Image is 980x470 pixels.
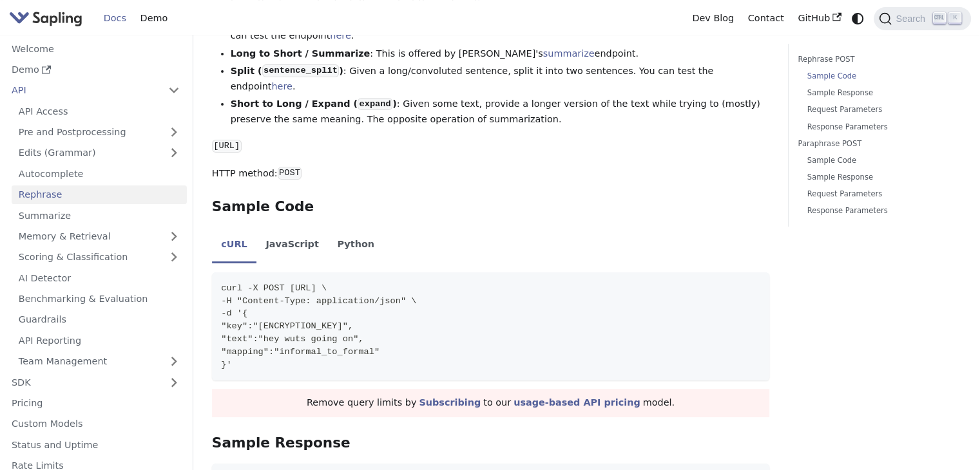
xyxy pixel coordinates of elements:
[5,39,187,58] a: Welcome
[849,9,867,28] button: Switch between dark and light mode (currently system mode)
[212,198,769,216] h3: Sample Code
[221,296,416,306] span: -H "Content-Type: application/json" \
[791,8,848,28] a: GitHub
[5,415,187,433] a: Custom Models
[231,66,343,76] strong: Split ( )
[12,185,187,204] a: Rephrase
[231,64,770,95] li: : Given a long/convoluted sentence, split it into two sentences. You can test the endpoint .
[543,48,595,59] a: summarize
[212,227,256,263] li: cURL
[256,227,328,263] li: JavaScript
[161,373,187,391] button: Expand sidebar category 'SDK'
[419,397,481,408] a: Subscribing
[278,167,302,180] code: POST
[798,53,957,66] a: Rephrase POST
[12,123,187,142] a: Pre and Postprocessing
[12,268,187,287] a: AI Detector
[807,171,952,183] a: Sample Response
[874,7,970,30] button: Search (Ctrl+K)
[12,331,187,350] a: API Reporting
[133,8,175,28] a: Demo
[12,206,187,225] a: Summarize
[807,70,952,82] a: Sample Code
[5,81,161,100] a: API
[807,104,952,116] a: Request Parameters
[12,290,187,308] a: Benchmarking & Evaluation
[5,373,161,391] a: SDK
[807,188,952,200] a: Request Parameters
[221,334,363,344] span: "text":"hey wuts going on",
[12,248,187,267] a: Scoring & Classification
[262,64,340,77] code: sentence_split
[892,14,933,24] span: Search
[807,155,952,167] a: Sample Code
[221,321,353,331] span: "key":"[ENCRYPTION_KEY]",
[212,435,769,452] h3: Sample Response
[948,12,961,24] kbd: K
[330,30,351,41] a: here
[231,48,370,59] strong: Long to Short / Summarize
[5,61,187,79] a: Demo
[12,164,187,183] a: Autocomplete
[212,140,242,153] code: [URL]
[328,227,383,263] li: Python
[161,81,187,100] button: Collapse sidebar category 'API'
[12,144,187,162] a: Edits (Grammar)
[221,360,231,370] span: }'
[798,138,957,150] a: Paraphrase POST
[9,9,82,28] img: Sapling.ai
[5,435,187,454] a: Status and Uptime
[221,283,327,293] span: curl -X POST [URL] \
[212,166,769,182] p: HTTP method:
[12,102,187,120] a: API Access
[271,81,292,91] a: here
[97,8,133,28] a: Docs
[221,308,247,318] span: -d '{
[221,347,380,357] span: "mapping":"informal_to_formal"
[514,397,640,408] a: usage-based API pricing
[358,98,392,111] code: expand
[807,205,952,217] a: Response Parameters
[212,389,769,417] div: Remove query limits by to our model.
[231,99,397,109] strong: Short to Long / Expand ( )
[807,87,952,99] a: Sample Response
[12,227,187,246] a: Memory & Retrieval
[685,8,740,28] a: Dev Blog
[5,394,187,413] a: Pricing
[9,9,87,28] a: Sapling.ai
[741,8,791,28] a: Contact
[231,46,770,62] li: : This is offered by [PERSON_NAME]'s endpoint.
[807,121,952,133] a: Response Parameters
[12,352,187,371] a: Team Management
[231,97,770,127] li: : Given some text, provide a longer version of the text while trying to (mostly) preserve the sam...
[12,310,187,329] a: Guardrails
